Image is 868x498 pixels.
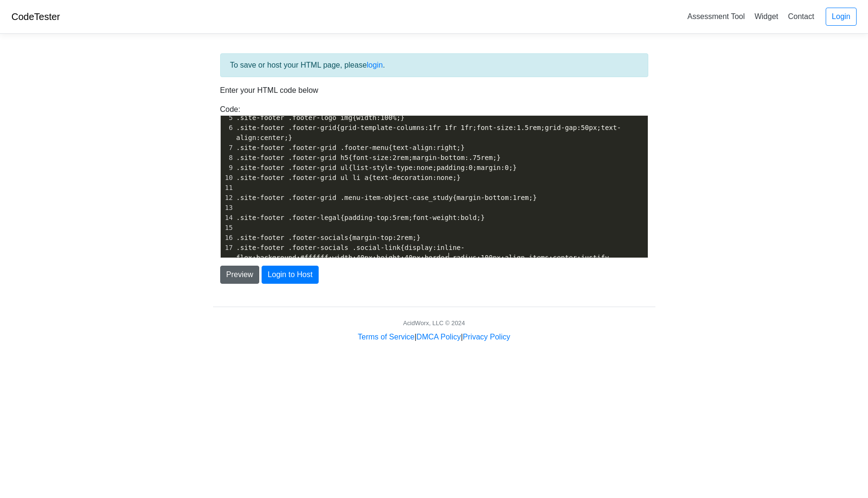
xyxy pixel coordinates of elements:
[236,114,405,121] span: .site-footer .footer-logo img{width:100%;}
[403,319,465,328] div: AcidWorx, LLC © 2024
[236,244,613,271] span: .site-footer .footer-socials .social-link{display:inline-flex;background:#ffffff;width:40px;heigh...
[221,153,234,163] div: 8
[221,223,234,233] div: 15
[262,266,319,284] button: Login to Host
[236,214,485,221] span: .site-footer .footer-legal{padding-top:5rem;font-weight:bold;}
[220,53,648,77] div: To save or host your HTML page, please .
[221,163,234,173] div: 9
[221,233,234,243] div: 16
[221,143,234,153] div: 7
[236,154,501,161] span: .site-footer .footer-grid h5{font-size:2rem;margin-bottom:.75rem;}
[221,193,234,203] div: 12
[220,266,260,284] button: Preview
[463,333,510,341] a: Privacy Policy
[236,174,461,181] span: .site-footer .footer-grid ul li a{text-decoration:none;}
[417,333,461,341] a: DMCA Policy
[358,331,510,343] div: | |
[751,9,782,24] a: Widget
[220,85,648,96] p: Enter your HTML code below
[784,9,818,24] a: Contact
[221,213,234,223] div: 14
[221,113,234,123] div: 5
[221,123,234,133] div: 6
[236,164,517,171] span: .site-footer .footer-grid ul{list-style-type:none;padding:0;margin:0;}
[826,8,857,26] a: Login
[221,173,234,183] div: 10
[11,11,60,22] a: CodeTester
[236,144,465,151] span: .site-footer .footer-grid .footer-menu{text-align:right;}
[221,203,234,213] div: 13
[213,104,655,258] div: Code:
[358,333,414,341] a: Terms of Service
[683,9,749,24] a: Assessment Tool
[221,243,234,253] div: 17
[236,194,537,201] span: .site-footer .footer-grid .menu-item-object-case_study{margin-bottom:1rem;}
[236,124,621,141] span: .site-footer .footer-grid{grid-template-columns:1fr 1fr 1fr;font-size:1.5rem;grid-gap:50px;text-a...
[367,61,383,69] a: login
[236,234,421,241] span: .site-footer .footer-socials{margin-top:2rem;}
[221,183,234,193] div: 11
